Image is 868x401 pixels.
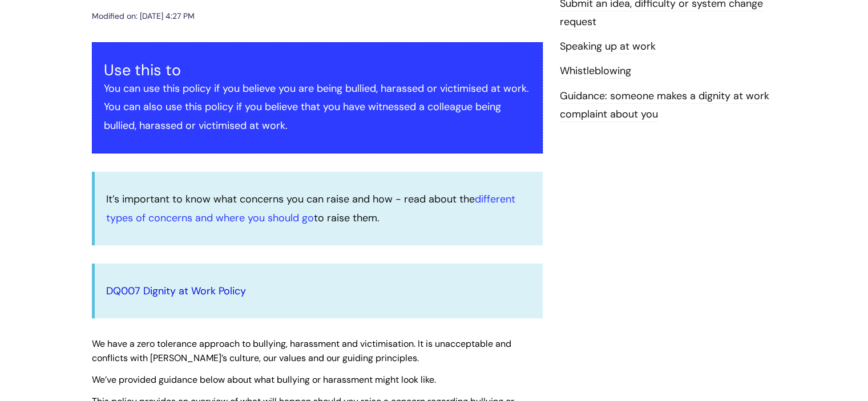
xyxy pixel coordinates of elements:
div: Modified on: [DATE] 4:27 PM [92,9,195,23]
span: We have a zero tolerance approach to bullying, harassment and victimisation. It is unacceptable a... [92,338,511,364]
a: Guidance: someone makes a dignity at work complaint about you [560,89,769,122]
span: We’ve provided guidance below about what bullying or harassment might look like. [92,374,436,386]
a: different types of concerns and where you should go [106,192,515,224]
p: It’s important to know what concerns you can raise and how - read about the to raise them. [106,190,531,227]
p: You can use this policy if you believe you are being bullied, harassed or victimised at work. You... [104,79,531,135]
a: Speaking up at work [560,39,656,54]
a: DQ007 Dignity at Work Policy [106,284,246,298]
h3: Use this to [104,61,531,79]
a: Whistleblowing [560,64,631,79]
